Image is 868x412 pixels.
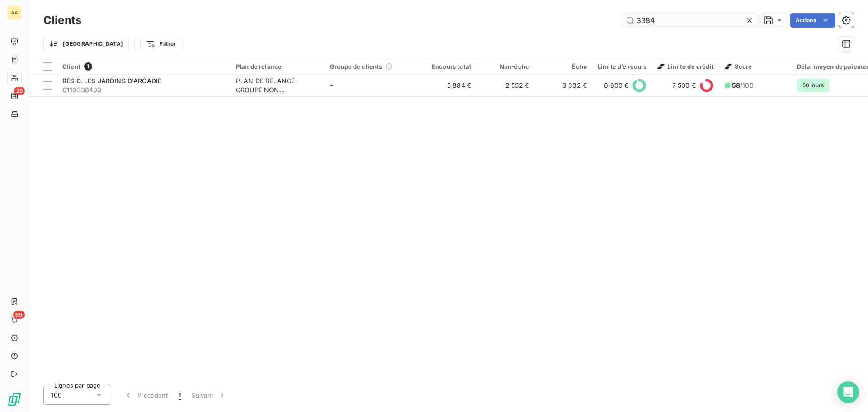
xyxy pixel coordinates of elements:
[419,75,476,96] td: 5 884 €
[476,75,534,96] td: 2 552 €
[837,381,859,403] div: Open Intercom Messenger
[672,81,696,90] span: 7 500 €
[173,386,186,405] button: 1
[732,81,740,89] span: 58
[482,63,529,70] div: Non-échu
[7,5,22,20] div: AA
[534,75,592,96] td: 3 332 €
[622,13,758,28] input: Rechercher
[657,63,713,70] span: Limite de crédit
[13,311,25,319] span: 69
[598,63,646,70] div: Limite d’encours
[14,87,25,95] span: 25
[732,81,754,90] span: /100
[118,386,173,405] button: Précédent
[424,63,471,70] div: Encours total
[604,81,628,90] span: 6 600 €
[790,13,835,28] button: Actions
[330,81,333,89] span: -
[236,63,319,70] div: Plan de relance
[51,391,62,400] span: 100
[797,79,829,92] span: 50 jours
[62,77,161,85] span: RESID. LES JARDINS D'ARCADIE
[330,63,382,70] span: Groupe de clients
[84,62,92,71] span: 1
[236,76,319,95] div: PLAN DE RELANCE GROUPE NON AUTOMATIQUE
[43,12,81,28] h3: Clients
[179,391,181,400] span: 1
[540,63,587,70] div: Échu
[7,392,22,407] img: Logo LeanPay
[62,85,225,95] span: C110338400
[186,386,232,405] button: Suivant
[62,63,80,70] span: Client
[725,63,752,70] span: Score
[140,37,182,51] button: Filtrer
[43,37,129,51] button: [GEOGRAPHIC_DATA]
